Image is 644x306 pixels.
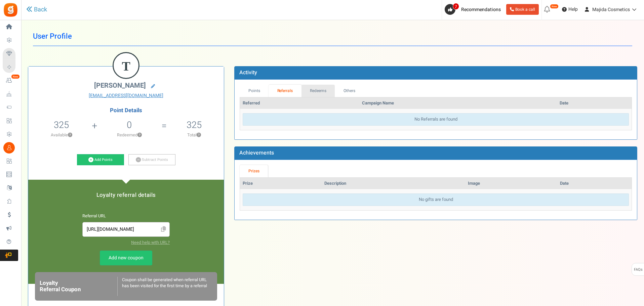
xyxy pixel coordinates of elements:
h5: 325 [187,120,202,130]
img: Gratisfaction [3,2,18,17]
figcaption: T [114,53,138,79]
a: Prizes [240,165,268,177]
a: Subtract Points [128,154,175,166]
p: Available [32,132,91,138]
b: Activity [239,69,257,77]
a: Add new coupon [100,251,152,265]
h5: 0 [127,120,132,130]
a: New [3,75,18,86]
span: Recommendations [461,6,501,13]
p: Total [167,132,220,138]
a: Need help with URL? [131,239,170,246]
th: Prize [240,178,321,189]
th: Description [322,178,465,189]
a: [EMAIL_ADDRESS][DOMAIN_NAME] [33,92,219,99]
span: Majida Cosmetics [592,6,630,13]
span: [PERSON_NAME] [94,81,146,90]
th: Image [465,178,557,189]
h4: Point Details [28,107,224,114]
a: 7 Recommendations [445,4,504,15]
p: Redeemed [98,132,161,138]
h1: User Profile [33,27,632,46]
div: Coupon shall be generated when referral URL has been visited for the first time by a referral [117,277,212,296]
button: ? [68,133,72,137]
a: Referrals [269,85,301,97]
th: Date [557,178,632,189]
div: No gifts are found [243,193,629,206]
div: No Referrals are found [243,113,629,126]
span: Help [567,6,578,13]
th: Referred [240,97,359,109]
h5: Loyalty referral details [35,192,217,198]
button: ? [137,133,142,137]
h6: Referral URL [82,214,170,219]
span: 325 [54,118,69,132]
th: Date [557,97,632,109]
button: ? [197,133,201,137]
em: New [550,4,559,9]
span: Click to Copy [158,224,169,235]
a: Book a call [506,4,539,15]
span: 7 [453,3,459,10]
b: Achievements [239,149,274,157]
a: Help [559,4,580,15]
a: Redeems [301,85,335,97]
a: Points [240,85,269,97]
span: FAQs [634,263,643,276]
h6: Loyalty Referral Coupon [40,280,117,293]
th: Campaign Name [359,97,557,109]
a: Add Points [77,154,124,166]
em: New [11,74,20,79]
a: Others [335,85,364,97]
